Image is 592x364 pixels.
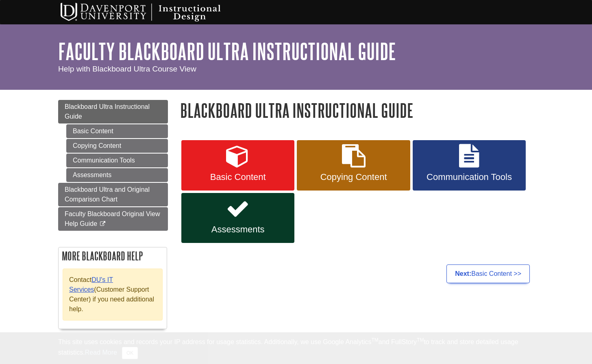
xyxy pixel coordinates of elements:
a: Blackboard Ultra Instructional Guide [58,100,168,123]
img: Davenport University Instructional Design [54,2,249,22]
a: Assessments [181,193,294,243]
i: This link opens in a new window [99,221,106,227]
span: Basic Content [187,172,288,182]
a: Basic Content [181,140,294,191]
sup: TM [371,337,378,343]
button: Close [122,347,138,359]
a: Basic Content [66,124,168,138]
a: Copying Content [297,140,410,191]
span: Copying Content [303,172,404,182]
h1: Blackboard Ultra Instructional Guide [180,100,534,121]
a: Assessments [66,168,168,182]
a: DU's IT Services [69,276,113,293]
a: Communication Tools [66,154,168,167]
a: Faculty Blackboard Original View Help Guide [58,207,168,231]
div: Contact (Customer Support Center) if you need additional help. [63,269,163,321]
a: Faculty Blackboard Ultra Instructional Guide [58,39,396,64]
a: Communication Tools [413,140,526,191]
strong: Next: [455,270,471,277]
span: Help with Blackboard Ultra Course View [58,65,196,73]
span: Blackboard Ultra and Original Comparison Chart [65,186,150,203]
a: Blackboard Ultra and Original Comparison Chart [58,183,168,206]
h2: More Blackboard Help [59,247,167,264]
a: Read More [85,349,117,356]
sup: TM [417,337,424,343]
span: Communication Tools [419,172,520,182]
a: Copying Content [66,139,168,153]
div: This site uses cookies and records your IP address for usage statistics. Additionally, we use Goo... [58,337,534,359]
span: Assessments [187,224,288,235]
div: Guide Page Menu [58,100,168,337]
a: Next:Basic Content >> [446,264,530,283]
span: Blackboard Ultra Instructional Guide [65,103,150,120]
span: Faculty Blackboard Original View Help Guide [65,210,160,227]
